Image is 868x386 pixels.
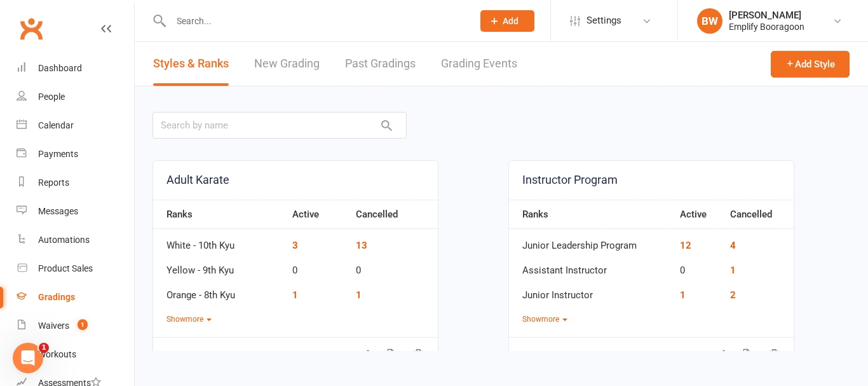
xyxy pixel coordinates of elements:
[349,200,438,229] th: Cancelled
[17,54,134,83] a: Dashboard
[38,63,82,73] div: Dashboard
[38,292,75,302] div: Gradings
[38,263,93,273] div: Product Sales
[441,42,517,86] a: Grading Events
[38,206,78,216] div: Messages
[480,10,534,32] button: Add
[292,289,298,301] a: 1
[38,177,69,188] div: Reports
[17,226,134,254] a: Automations
[167,12,464,30] input: Search...
[509,254,674,279] td: Assistant Instructor
[503,16,519,26] span: Add
[356,289,362,301] a: 1
[17,312,134,340] a: Waivers 1
[15,13,47,45] a: Clubworx
[153,200,286,229] th: Ranks
[17,254,134,283] a: Product Sales
[17,283,134,312] a: Gradings
[771,51,850,78] button: Add Style
[13,343,43,373] iframe: Intercom live chat
[38,349,76,359] div: Workouts
[17,83,134,111] a: People
[38,235,90,245] div: Automations
[17,197,134,226] a: Messages
[724,200,794,229] th: Cancelled
[730,265,736,276] a: 1
[153,229,286,254] td: White - 10th Kyu
[674,200,724,229] th: Active
[522,314,567,326] button: Showmore
[345,42,416,86] a: Past Gradings
[17,169,134,197] a: Reports
[153,279,286,303] td: Orange - 8th Kyu
[38,321,69,331] div: Waivers
[509,161,794,200] a: Instructor Program
[166,314,212,326] button: Showmore
[153,112,407,139] input: Search by name
[730,289,736,301] a: 2
[349,254,438,279] td: 0
[17,340,134,369] a: Workouts
[153,42,229,86] a: Styles & Ranks
[356,240,367,251] a: 13
[286,200,349,229] th: Active
[509,229,674,254] td: Junior Leadership Program
[697,8,722,34] div: BW
[729,21,804,32] div: Emplify Booragoon
[38,149,78,159] div: Payments
[153,254,286,279] td: Yellow - 9th Kyu
[78,319,88,330] span: 1
[674,254,724,279] td: 0
[286,254,349,279] td: 0
[730,240,736,251] a: 4
[38,120,74,130] div: Calendar
[680,240,691,251] a: 12
[509,200,674,229] th: Ranks
[17,111,134,140] a: Calendar
[509,279,674,303] td: Junior Instructor
[292,240,298,251] a: 3
[153,161,438,200] a: Adult Karate
[254,42,320,86] a: New Grading
[680,289,686,301] a: 1
[38,92,65,102] div: People
[39,343,49,353] span: 1
[729,10,804,21] div: [PERSON_NAME]
[587,6,621,35] span: Settings
[17,140,134,169] a: Payments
